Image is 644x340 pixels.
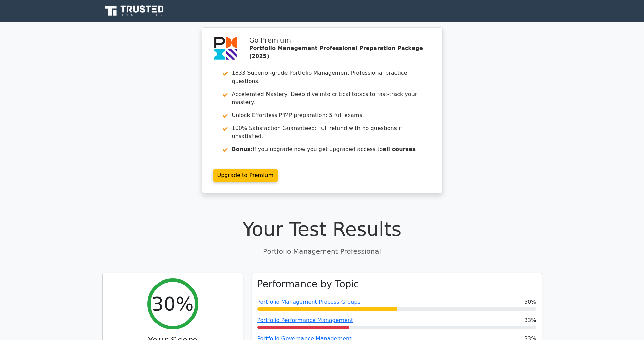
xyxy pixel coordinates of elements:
[257,299,361,305] a: Portfolio Management Process Groups
[151,292,194,315] h2: 30%
[257,278,359,290] h3: Performance by Topic
[524,298,536,306] span: 50%
[524,316,536,324] span: 33%
[102,218,542,240] h1: Your Test Results
[102,246,542,256] p: Portfolio Management Professional
[213,169,278,182] a: Upgrade to Premium
[257,317,353,323] a: Portfolio Performance Management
